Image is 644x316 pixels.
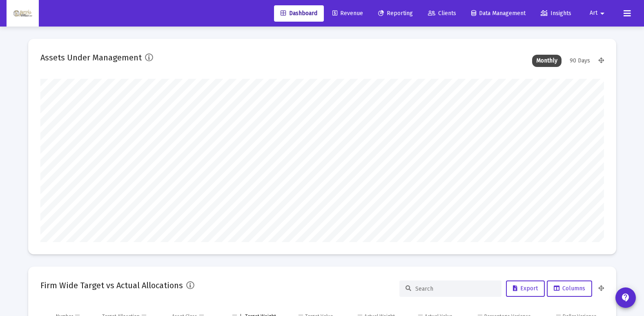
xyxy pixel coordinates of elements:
button: Export [506,280,545,297]
span: Clients [428,10,456,17]
mat-icon: contact_support [621,293,631,303]
span: Revenue [332,10,363,17]
div: 90 Days [566,55,594,67]
span: Insights [541,10,571,17]
button: Columns [547,280,592,297]
button: Art [580,5,617,21]
h2: Assets Under Management [40,51,142,64]
span: Dashboard [281,10,317,17]
mat-icon: arrow_drop_down [597,5,607,22]
h2: Firm Wide Target vs Actual Allocations [40,279,183,292]
a: Data Management [465,5,532,22]
span: Art [590,10,597,17]
a: Dashboard [274,5,324,22]
span: Columns [554,285,585,292]
img: Dashboard [13,5,33,22]
a: Clients [421,5,463,22]
div: Monthly [532,55,562,67]
a: Insights [534,5,578,22]
span: Export [513,285,538,292]
span: Reporting [378,10,413,17]
a: Reporting [372,5,419,22]
span: Data Management [471,10,526,17]
a: Revenue [326,5,370,22]
input: Search [415,285,495,292]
